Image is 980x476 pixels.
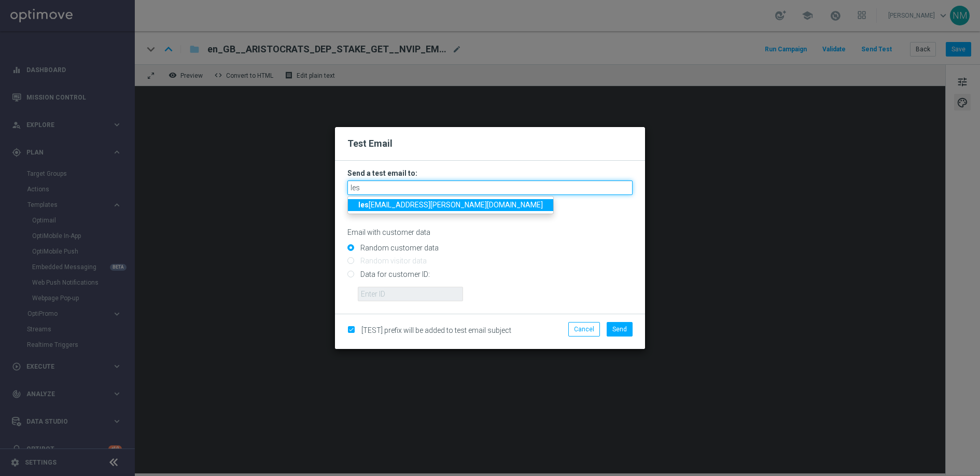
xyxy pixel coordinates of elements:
[568,322,600,337] button: Cancel
[358,201,543,209] span: [EMAIL_ADDRESS][PERSON_NAME][DOMAIN_NAME]
[612,326,627,333] span: Send
[361,326,511,334] span: [TEST] prefix will be added to test email subject
[358,201,369,209] strong: les
[358,287,463,301] input: Enter ID
[358,243,439,253] label: Random customer data
[347,137,633,150] h2: Test Email
[348,199,553,211] a: les[EMAIL_ADDRESS][PERSON_NAME][DOMAIN_NAME]
[347,169,633,178] h3: Send a test email to:
[347,228,633,237] p: Email with customer data
[607,322,633,337] button: Send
